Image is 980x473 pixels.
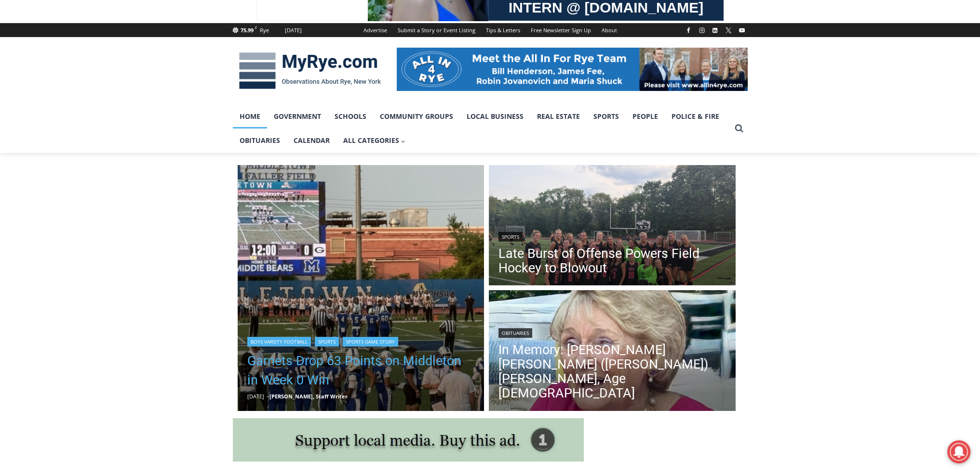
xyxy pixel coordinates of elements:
a: Instagram [696,25,708,36]
a: Read More Late Burst of Offense Powers Field Hockey to Blowout [489,165,736,288]
a: [PERSON_NAME], Staff Writer [269,393,348,400]
a: Sports [587,104,626,128]
a: People [626,104,665,128]
a: Open Tues. - Sun. [PHONE_NUMBER] [0,97,97,120]
div: "[PERSON_NAME] and I covered the [DATE] Parade, which was a really eye opening experience as I ha... [243,0,456,93]
img: All in for Rye [397,48,748,91]
a: Calendar [287,128,336,153]
a: X [723,25,734,36]
a: Community Groups [373,104,460,128]
a: Sports [498,232,523,242]
a: Real Estate [530,104,587,128]
a: Linkedin [709,25,721,36]
span: F [255,25,257,30]
button: View Search Form [730,120,748,137]
a: Schools [328,104,373,128]
a: YouTube [736,25,748,36]
nav: Primary Navigation [233,104,730,153]
img: support local media, buy this ad [233,418,584,461]
img: MyRye.com [233,46,387,96]
img: (PHOTO: The 2025 Rye Varsity Field Hockey team after their win vs Ursuline on Friday, September 5... [489,165,736,288]
a: Government [267,104,328,128]
span: 75.99 [241,26,254,34]
img: (PHOTO: Rye and Middletown walking to midfield before their Week 0 game on Friday, September 5, 2... [238,165,484,411]
a: Local Business [460,104,530,128]
div: "clearly one of the favorites in the [GEOGRAPHIC_DATA] neighborhood" [99,60,142,115]
div: | | [247,335,475,346]
a: Sports Game Story [343,337,398,346]
div: [DATE] [285,26,302,35]
a: Obituaries [498,328,532,338]
a: Read More In Memory: Maureen Catherine (Devlin) Koecheler, Age 83 [489,290,736,413]
div: Rye [260,26,269,35]
nav: Secondary Navigation [358,23,622,37]
a: Read More Garnets Drop 63 Points on Middleton in Week 0 Win [238,165,484,411]
a: Free Newsletter Sign Up [525,23,596,37]
a: Advertise [358,23,392,37]
img: Obituary - Maureen Catherine Devlin Koecheler [489,290,736,413]
a: Home [233,104,267,128]
a: In Memory: [PERSON_NAME] [PERSON_NAME] ([PERSON_NAME]) [PERSON_NAME], Age [DEMOGRAPHIC_DATA] [498,343,726,400]
time: [DATE] [247,393,264,400]
span: Open Tues. - Sun. [PHONE_NUMBER] [3,99,94,136]
a: Facebook [683,25,694,36]
a: About [596,23,622,37]
a: Sports [315,337,339,346]
a: Garnets Drop 63 Points on Middleton in Week 0 Win [247,351,475,390]
a: Tips & Letters [481,23,525,37]
button: Child menu of All Categories [336,128,413,153]
a: Boys Varsity Football [247,337,311,346]
a: Late Burst of Offense Powers Field Hockey to Blowout [498,246,726,275]
a: Obituaries [233,128,287,153]
a: Police & Fire [665,104,726,128]
span: Intern @ [DOMAIN_NAME] [252,96,447,117]
a: Intern @ [DOMAIN_NAME] [232,93,467,120]
span: – [267,393,269,400]
a: Submit a Story or Event Listing [392,23,481,37]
